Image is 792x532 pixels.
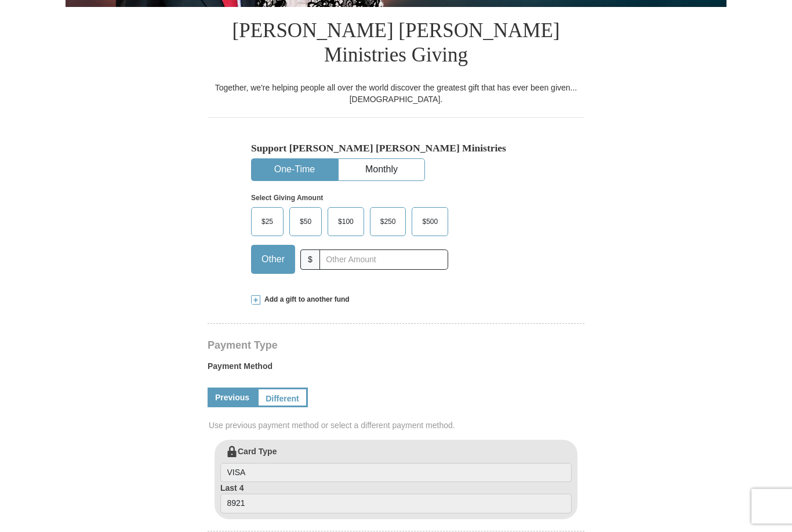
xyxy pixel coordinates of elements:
button: Monthly [339,160,424,181]
span: $500 [416,213,444,231]
span: $250 [375,213,402,231]
div: Together, we're helping people all over the world discover the greatest gift that has ever been g... [208,82,584,106]
span: $100 [332,213,359,231]
span: Other [256,251,290,269]
label: Payment Method [208,361,584,378]
label: Card Type [220,446,572,483]
button: One-Time [252,160,337,181]
span: Use previous payment method or select a different payment method. [209,420,586,432]
span: Add a gift to another fund [260,295,350,305]
h4: Payment Type [208,341,584,350]
input: Last 4 [220,494,572,514]
span: $25 [256,213,279,231]
label: Last 4 [220,483,572,514]
input: Other Amount [319,250,448,270]
span: $50 [294,213,317,231]
h1: [PERSON_NAME] [PERSON_NAME] Ministries Giving [208,8,584,82]
span: $ [300,250,320,270]
input: Card Type [220,464,572,483]
a: Previous [208,388,257,408]
strong: Select Giving Amount [251,194,323,202]
h5: Support [PERSON_NAME] [PERSON_NAME] Ministries [251,143,541,155]
a: Different [257,388,308,408]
